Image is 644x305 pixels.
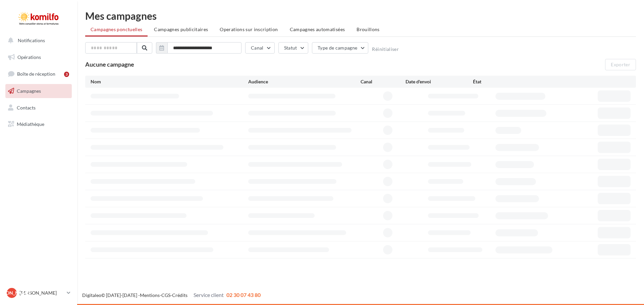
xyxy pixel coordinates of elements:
a: Médiathèque [4,117,73,131]
button: Canal [245,42,275,54]
button: Exporter [605,59,636,70]
button: Type de campagne [312,42,369,54]
span: © [DATE]-[DATE] - - - [82,292,261,298]
a: Opérations [4,50,73,64]
a: Digitaleo [82,292,101,298]
span: Brouillons [357,26,380,32]
span: Médiathèque [17,121,44,127]
span: Campagnes automatisées [290,26,345,32]
div: Nom [91,78,248,85]
a: Boîte de réception3 [4,67,73,81]
button: Notifications [4,33,70,48]
p: [PERSON_NAME] [19,290,64,296]
button: Statut [278,42,308,54]
a: Contacts [4,101,73,115]
span: Operations sur inscription [220,26,278,32]
span: Campagnes [17,88,41,94]
a: Mentions [140,292,160,298]
a: [PERSON_NAME] [PERSON_NAME] [5,287,72,299]
span: Service client [194,292,224,298]
a: Crédits [172,292,187,298]
div: Canal [361,78,406,85]
div: État [473,78,540,85]
span: Boîte de réception [17,71,55,77]
div: Date d'envoi [406,78,473,85]
span: 02 30 07 43 80 [226,292,261,298]
span: Contacts [17,104,36,110]
span: Campagnes publicitaires [154,26,208,32]
span: Notifications [18,37,45,43]
span: Opérations [17,54,41,60]
div: Mes campagnes [85,11,636,21]
a: Campagnes [4,84,73,98]
a: CGS [161,292,170,298]
div: Audience [248,78,361,85]
span: Aucune campagne [85,61,134,68]
div: 3 [64,72,69,77]
button: Réinitialiser [372,47,399,52]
